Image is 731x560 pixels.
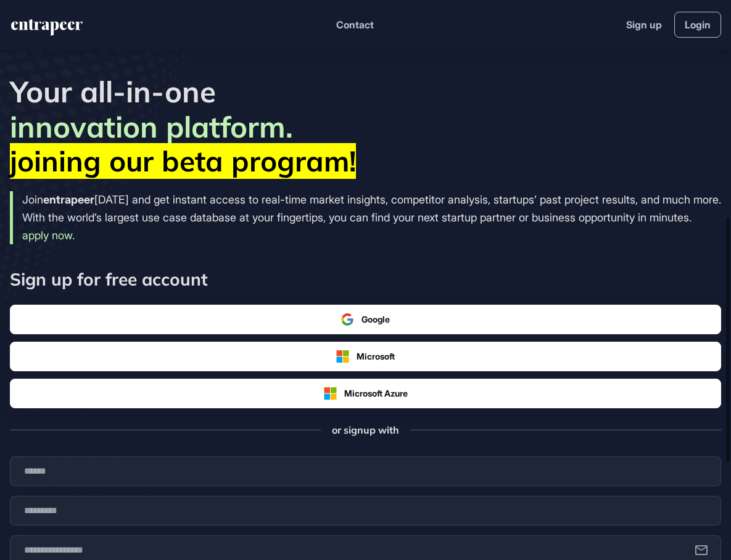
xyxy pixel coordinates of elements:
[344,387,408,400] span: Microsoft Azure
[674,12,721,38] a: Login
[22,193,721,224] span: Join [DATE] and get instant access to real-time market insights, competitor analysis, startups’ p...
[22,229,75,242] a: apply now.
[10,108,293,145] span: innovation platform.
[10,143,356,179] mark: joining our beta program!
[626,17,662,32] a: Sign up
[10,74,721,109] h2: Your all-in-one
[332,423,399,437] span: or signup with
[43,193,94,206] strong: entrapeer
[10,269,721,290] h1: Sign up for free account
[336,17,374,33] button: Contact
[10,19,84,40] a: entrapeer-logo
